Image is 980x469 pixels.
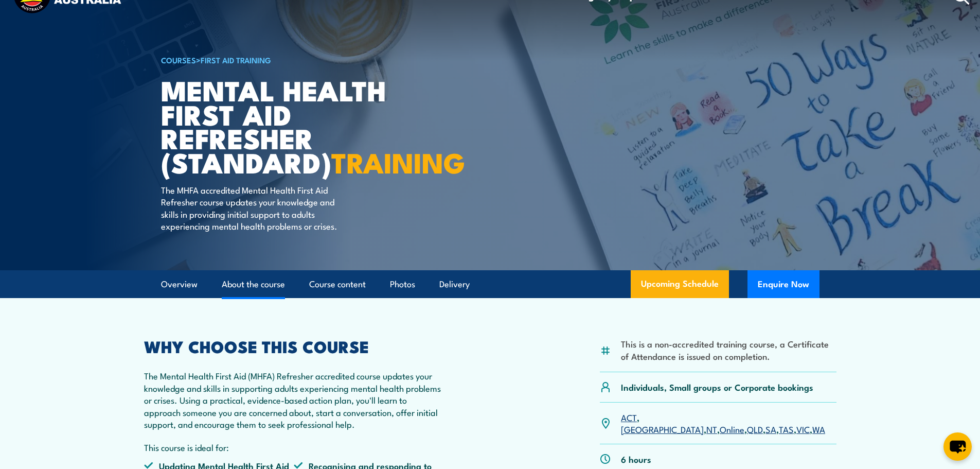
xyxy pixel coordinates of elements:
a: WA [812,423,825,435]
p: This course is ideal for: [144,441,444,453]
a: VIC [796,423,810,435]
h1: Mental Health First Aid Refresher (Standard) [161,78,415,174]
a: COURSES [161,54,196,65]
a: Overview [161,271,198,298]
h6: > [161,54,415,66]
p: , , , , , , , , [621,411,836,436]
p: Individuals, Small groups or Corporate bookings [621,381,813,393]
button: chat-button [943,432,972,461]
a: [GEOGRAPHIC_DATA] [621,423,704,435]
a: ACT [621,411,637,423]
h2: WHY CHOOSE THIS COURSE [144,339,444,353]
a: QLD [747,423,763,435]
a: Photos [390,271,415,298]
a: Upcoming Schedule [631,270,729,298]
a: TAS [779,423,794,435]
a: Delivery [439,271,470,298]
a: SA [765,423,776,435]
button: Enquire Now [747,270,819,298]
li: This is a non-accredited training course, a Certificate of Attendance is issued on completion. [621,338,836,362]
a: NT [706,423,717,435]
p: 6 hours [621,453,651,465]
strong: TRAINING [331,140,465,183]
a: Online [720,423,744,435]
a: Course content [309,271,366,298]
p: The MHFA accredited Mental Health First Aid Refresher course updates your knowledge and skills in... [161,184,349,232]
a: First Aid Training [201,54,271,65]
p: The Mental Health First Aid (MHFA) Refresher accredited course updates your knowledge and skills ... [144,370,444,430]
a: About the course [222,271,285,298]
